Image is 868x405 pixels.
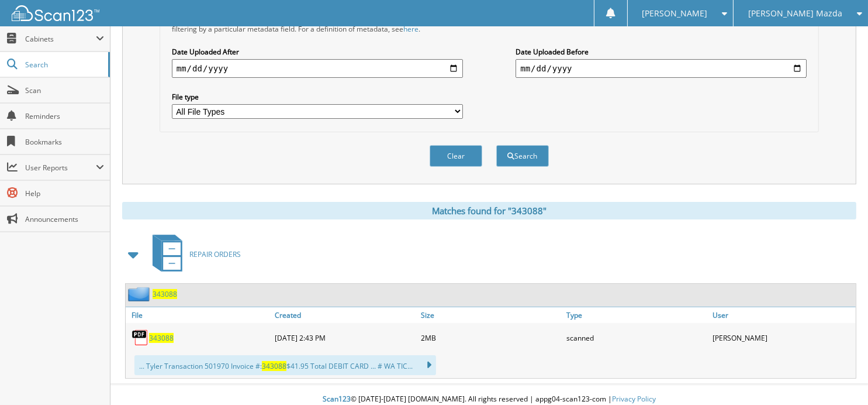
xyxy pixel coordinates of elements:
[496,145,549,167] button: Search
[272,307,418,323] a: Created
[430,145,482,167] button: Clear
[612,394,656,404] a: Privacy Policy
[418,326,564,349] div: 2MB
[172,59,463,78] input: start
[642,10,707,17] span: [PERSON_NAME]
[12,5,99,21] img: scan123-logo-white.svg
[516,59,807,78] input: end
[146,231,241,277] a: REPAIR ORDERS
[710,326,856,349] div: [PERSON_NAME]
[25,111,104,121] span: Reminders
[126,307,272,323] a: File
[748,10,842,17] span: [PERSON_NAME] Mazda
[189,249,241,259] span: REPAIR ORDERS
[153,289,177,299] a: 343088
[25,137,104,147] span: Bookmarks
[122,202,856,219] div: Matches found for "343088"
[25,60,102,70] span: Search
[323,394,351,404] span: Scan123
[25,214,104,224] span: Announcements
[272,326,418,349] div: [DATE] 2:43 PM
[403,24,419,34] a: here
[810,349,868,405] iframe: Chat Widget
[25,188,104,198] span: Help
[710,307,856,323] a: User
[25,85,104,95] span: Scan
[418,307,564,323] a: Size
[149,333,174,343] a: 343088
[172,92,463,102] label: File type
[516,47,807,57] label: Date Uploaded Before
[132,329,149,346] img: PDF.png
[563,326,710,349] div: scanned
[172,47,463,57] label: Date Uploaded After
[25,163,96,173] span: User Reports
[563,307,710,323] a: Type
[134,355,436,375] div: ... Tyler Transaction 501970 Invoice #: $41.95 Total DEBIT CARD ... # WA TIC...
[25,34,96,44] span: Cabinets
[262,361,286,371] span: 343088
[128,287,153,301] img: folder2.png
